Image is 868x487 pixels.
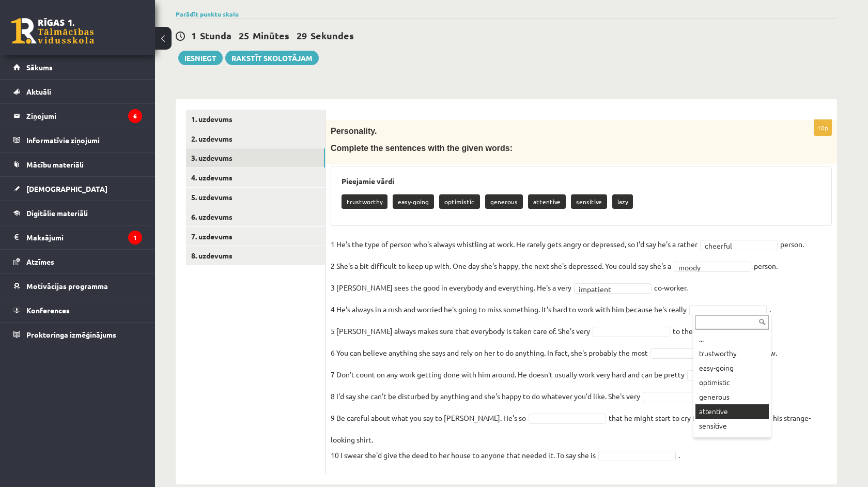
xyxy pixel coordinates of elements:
div: lazy [695,433,769,448]
div: trustworthy [695,346,769,361]
div: attentive [695,404,769,419]
div: optimistic [695,375,769,390]
div: sensitive [695,419,769,433]
div: ... [695,332,769,346]
div: easy-going [695,361,769,375]
div: generous [695,390,769,404]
